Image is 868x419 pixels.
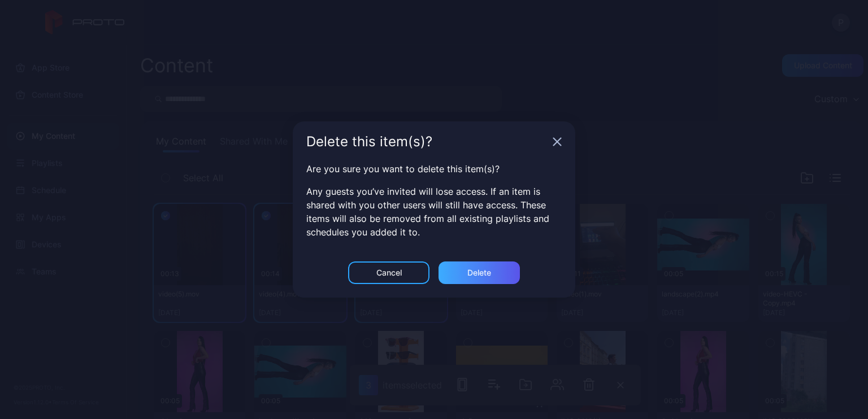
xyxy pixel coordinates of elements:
div: Delete [467,268,491,277]
div: Cancel [376,268,402,277]
p: Are you sure you want to delete this item(s)? [306,162,562,176]
div: Delete this item(s)? [306,135,548,149]
p: Any guests you’ve invited will lose access. If an item is shared with you other users will still ... [306,185,562,239]
button: Cancel [348,261,429,284]
button: Delete [439,261,520,284]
